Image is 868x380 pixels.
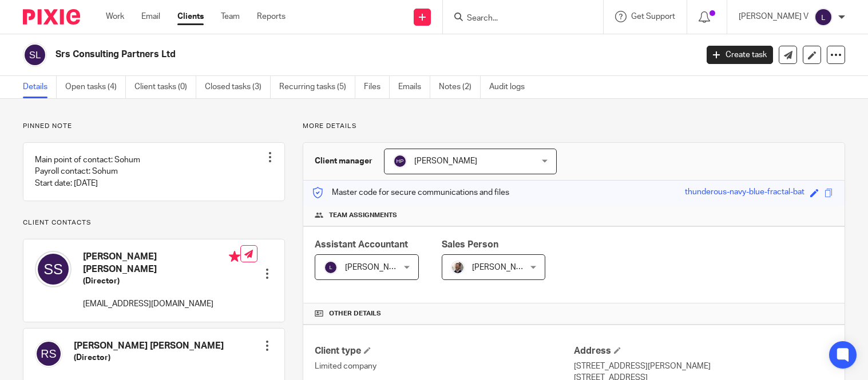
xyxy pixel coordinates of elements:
[739,11,808,22] p: [PERSON_NAME] V
[23,218,285,227] p: Client contacts
[312,187,509,198] p: Master code for secure communications and files
[315,345,574,357] h4: Client type
[177,11,204,22] a: Clients
[414,157,477,165] span: [PERSON_NAME]
[631,13,675,21] span: Get Support
[329,309,381,318] span: Other details
[472,263,535,271] span: [PERSON_NAME]
[685,186,804,199] div: thunderous-navy-blue-fractal-bat
[439,76,481,98] a: Notes (2)
[221,11,240,22] a: Team
[345,263,415,271] span: [PERSON_NAME] V
[707,46,773,64] a: Create task
[56,49,562,61] h2: Srs Consulting Partners Ltd
[574,361,833,372] p: [STREET_ADDRESS][PERSON_NAME]
[74,340,224,352] h4: [PERSON_NAME] [PERSON_NAME]
[83,298,240,310] p: [EMAIL_ADDRESS][DOMAIN_NAME]
[23,9,80,25] img: Pixie
[229,251,240,262] i: Primary
[324,261,338,274] img: svg%3E
[303,122,845,131] p: More details
[74,352,224,363] h5: (Director)
[364,76,390,98] a: Files
[398,76,430,98] a: Emails
[279,76,355,98] a: Recurring tasks (5)
[442,240,498,249] span: Sales Person
[329,211,397,220] span: Team assignments
[23,76,57,98] a: Details
[83,251,240,275] h4: [PERSON_NAME] [PERSON_NAME]
[35,340,62,367] img: svg%3E
[23,43,47,67] img: svg%3E
[257,11,286,22] a: Reports
[451,261,465,274] img: Matt%20Circle.png
[393,154,407,168] img: svg%3E
[35,251,72,287] img: svg%3E
[814,8,833,26] img: svg%3E
[489,76,533,98] a: Audit logs
[315,361,574,372] p: Limited company
[315,240,408,249] span: Assistant Accountant
[106,11,124,22] a: Work
[141,11,160,22] a: Email
[574,345,833,357] h4: Address
[65,76,126,98] a: Open tasks (4)
[83,275,240,287] h5: (Director)
[134,76,196,98] a: Client tasks (0)
[205,76,271,98] a: Closed tasks (3)
[23,122,285,131] p: Pinned note
[466,14,569,24] input: Search
[315,155,372,167] h3: Client manager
